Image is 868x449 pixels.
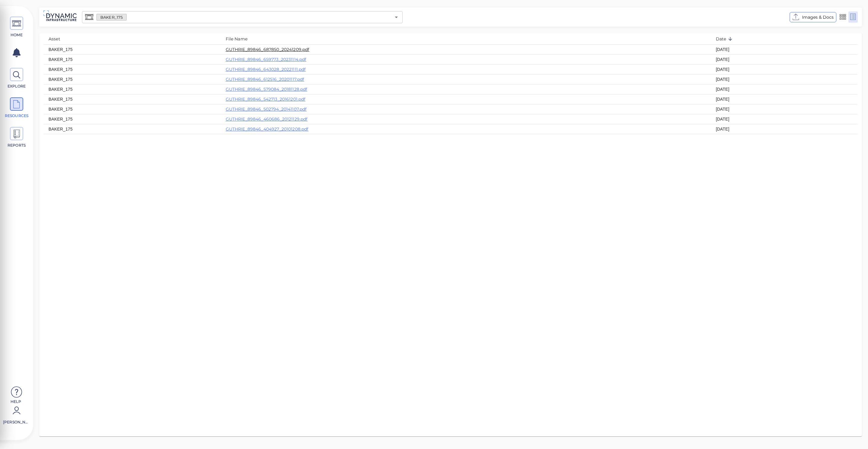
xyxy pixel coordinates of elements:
span: Help [3,399,29,404]
a: GUTHRIE_89846_404927_20101208.pdf [226,126,309,132]
a: GUTHRIE_89846_542713_20161201.pdf [226,96,306,102]
a: REPORTS [3,127,30,148]
td: [DATE] [711,44,857,54]
span: Asset [49,35,68,43]
span: BAKER_175 [97,14,126,20]
td: [DATE] [711,104,857,114]
td: BAKER_175 [44,64,221,74]
td: [DATE] [711,114,857,124]
a: EXPLORE [3,68,30,89]
span: REPORTS [4,143,30,148]
td: [DATE] [711,74,857,84]
span: [PERSON_NAME] [3,419,29,425]
iframe: Chat [842,422,863,444]
td: [DATE] [711,124,857,134]
td: BAKER_175 [44,124,221,134]
td: BAKER_175 [44,94,221,104]
a: GUTHRIE_89846_579084_20181128.pdf [226,87,307,92]
td: [DATE] [711,84,857,94]
td: BAKER_175 [44,114,221,124]
span: Images & Docs [802,14,834,21]
a: GUTHRIE_89846_612516_20201117.pdf [226,77,304,82]
span: EXPLORE [4,84,30,89]
td: BAKER_175 [44,84,221,94]
span: RESOURCES [4,113,30,119]
a: GUTHRIE_89846_643028_20221111.pdf [226,67,306,72]
a: GUTHRIE_89846_659773_20231114.pdf [226,57,307,62]
table: resources table [44,33,857,134]
td: [DATE] [711,54,857,64]
td: BAKER_175 [44,74,221,84]
td: [DATE] [711,64,857,74]
button: Images & Docs [790,12,836,22]
td: BAKER_175 [44,104,221,114]
td: [DATE] [711,94,857,104]
button: Open [392,13,401,21]
a: HOME [3,17,30,38]
td: BAKER_175 [44,44,221,54]
span: HOME [4,32,30,38]
a: RESOURCES [3,97,30,119]
a: GUTHRIE_89846_687850_20241209.pdf [226,47,310,52]
span: Date [716,35,734,43]
a: GUTHRIE_89846_502794_20141107.pdf [226,106,307,112]
span: File Name [226,35,255,43]
td: BAKER_175 [44,54,221,64]
a: GUTHRIE_89846_460686_20121129.pdf [226,116,308,122]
